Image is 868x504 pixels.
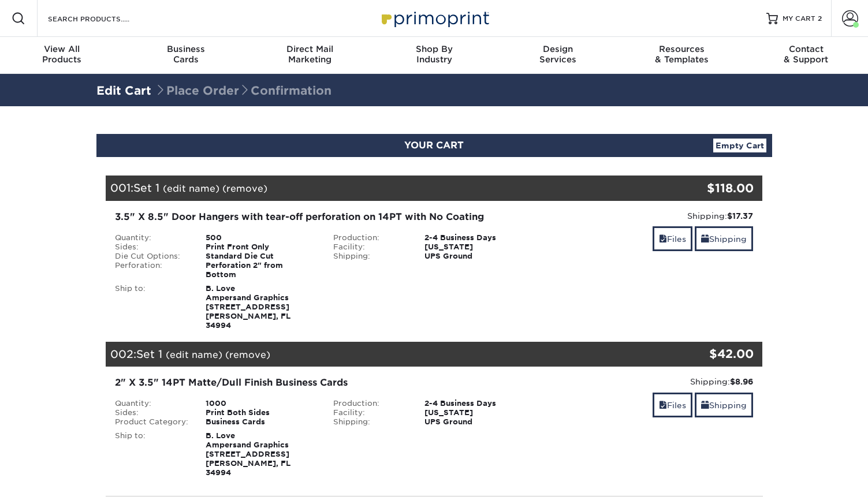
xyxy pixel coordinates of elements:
div: Shipping: [325,252,416,261]
a: Files [653,393,692,417]
div: 2-4 Business Days [416,399,543,408]
div: Ship to: [106,284,198,330]
div: Ship to: [106,431,198,477]
div: 500 [197,233,325,242]
a: Shipping [695,226,753,251]
span: Set 1 [133,181,159,194]
a: (edit name) [166,349,222,360]
span: Set 1 [136,348,162,360]
span: Place Order Confirmation [155,84,331,98]
div: 1000 [197,399,325,408]
div: Business Cards [197,417,325,427]
div: Industry [372,44,496,65]
div: 3.5" X 8.5" Door Hangers with tear-off perforation on 14PT with No Coating [115,210,535,224]
span: shipping [701,234,709,244]
div: 2-4 Business Days [416,233,543,242]
strong: B. Love Ampersand Graphics [STREET_ADDRESS] [PERSON_NAME], FL 34994 [206,431,290,477]
a: (edit name) [163,183,219,194]
span: files [659,401,667,410]
a: Empty Cart [713,139,766,152]
a: Direct MailMarketing [248,37,372,74]
div: UPS Ground [416,252,543,261]
strong: B. Love Ampersand Graphics [STREET_ADDRESS] [PERSON_NAME], FL 34994 [206,284,290,330]
div: & Support [744,44,868,65]
a: Edit Cart [96,84,151,98]
a: (remove) [222,183,267,194]
div: Shipping: [552,376,754,387]
div: Print Both Sides [197,408,325,417]
div: [US_STATE] [416,242,543,252]
div: Shipping: [552,210,754,222]
a: Resources& Templates [620,37,744,74]
span: MY CART [783,14,815,24]
div: 001: [106,176,653,201]
div: Perforation: [106,261,198,279]
span: YOUR CART [404,140,464,151]
img: Primoprint [377,6,492,31]
span: Design [496,44,620,54]
div: Facility: [325,242,416,252]
a: Contact& Support [744,37,868,74]
a: DesignServices [496,37,620,74]
span: 2 [818,14,822,23]
div: Product Category: [106,417,198,427]
div: Sides: [106,408,198,417]
div: Quantity: [106,399,198,408]
div: Standard Die Cut [197,252,325,261]
div: Print Front Only [197,242,325,252]
a: (remove) [225,349,270,360]
div: Production: [325,233,416,242]
div: Facility: [325,408,416,417]
a: Shipping [695,393,753,417]
div: Shipping: [325,417,416,427]
div: 002: [106,342,653,367]
strong: $8.96 [730,377,753,386]
div: Die Cut Options: [106,252,198,261]
strong: $17.37 [727,211,753,221]
div: Services [496,44,620,65]
a: BusinessCards [124,37,248,74]
span: Resources [620,44,744,54]
div: UPS Ground [416,417,543,427]
div: Perforation 2" from Bottom [197,261,325,279]
div: Sides: [106,242,198,252]
span: Shop By [372,44,496,54]
div: Cards [124,44,248,65]
span: Contact [744,44,868,54]
input: SEARCH PRODUCTS..... [47,12,159,25]
div: & Templates [620,44,744,65]
div: $118.00 [653,180,754,197]
span: shipping [701,401,709,410]
a: Files [653,226,692,251]
span: Direct Mail [248,44,372,54]
div: $42.00 [653,345,754,363]
div: Marketing [248,44,372,65]
div: [US_STATE] [416,408,543,417]
div: Production: [325,399,416,408]
div: Quantity: [106,233,198,242]
span: Business [124,44,248,54]
span: files [659,234,667,244]
a: Shop ByIndustry [372,37,496,74]
div: 2" X 3.5" 14PT Matte/Dull Finish Business Cards [115,376,535,390]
